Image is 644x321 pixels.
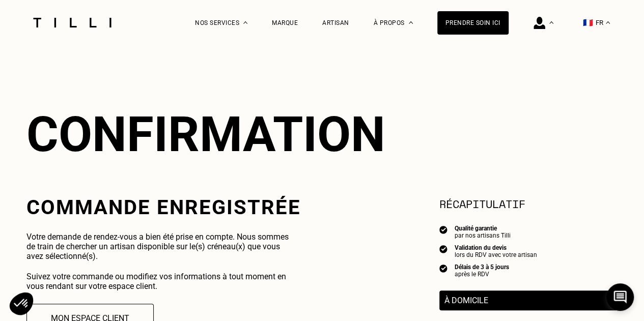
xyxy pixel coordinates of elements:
span: 🇫🇷 [583,18,593,27]
section: Récapitulatif [439,195,618,212]
img: icon list info [439,264,447,273]
h2: Commande enregistrée [26,195,301,219]
p: Suivez votre commande ou modifiez vos informations à tout moment en vous rendant sur votre espace... [26,272,298,291]
img: icône connexion [534,17,545,29]
img: icon list info [439,225,447,234]
div: Qualité garantie [455,225,511,232]
div: Délais de 3 à 5 jours [455,264,509,271]
p: À domicile [444,296,612,305]
div: Confirmation [26,106,618,163]
img: Menu déroulant [549,21,553,24]
img: Menu déroulant [243,21,247,24]
p: Votre demande de rendez-vous a bien été prise en compte. Nous sommes de train de chercher un arti... [26,232,298,261]
a: Marque [272,19,298,26]
a: Prendre soin ici [437,11,509,35]
div: par nos artisans Tilli [455,232,511,239]
img: Logo du service de couturière Tilli [30,18,115,27]
a: Artisan [322,19,349,26]
img: menu déroulant [606,21,610,24]
div: Validation du devis [455,244,537,251]
img: Menu déroulant à propos [409,21,413,24]
div: lors du RDV avec votre artisan [455,251,537,258]
img: icon list info [439,244,447,253]
div: après le RDV [455,271,509,278]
